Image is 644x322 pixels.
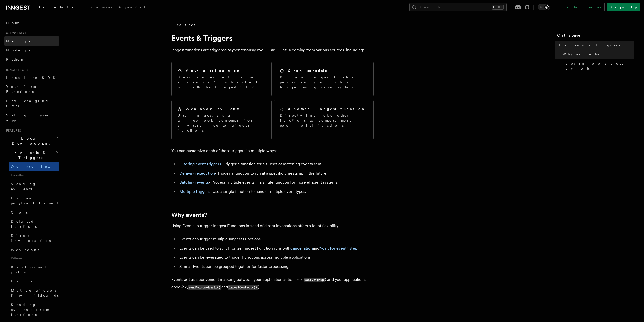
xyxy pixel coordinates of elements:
span: Background jobs [11,265,47,274]
p: Directly invoke other functions to compose more powerful functions. [280,113,367,128]
span: Python [6,57,25,61]
p: You can customize each of these triggers in multiple ways: [171,147,374,155]
span: Local Development [4,136,55,146]
h2: Cron schedule [288,68,328,73]
button: Toggle dark mode [538,4,550,10]
a: Overview [9,162,59,171]
span: Install the SDK [6,75,58,80]
span: Home [6,20,20,25]
a: Batching events [179,180,209,185]
span: Node.js [6,48,30,52]
button: Local Development [4,134,59,148]
a: Cron scheduleRun an Inngest function periodically with a trigger using cron syntax. [274,62,374,96]
span: Delayed functions [11,219,37,229]
a: Node.js [4,46,59,55]
span: Examples [85,5,112,9]
a: Sending events from functions [9,300,59,319]
li: Events can be used to synchronize Inngest Function runs with and . [178,245,374,252]
span: Your first Functions [6,85,36,94]
li: - Trigger a function for a subset of matching events sent. [178,161,374,168]
a: Filtering event triggers [179,162,221,166]
a: Your applicationSend an event from your application’s backend with the Inngest SDK. [171,62,272,96]
a: Delayed functions [9,217,59,231]
p: Use Inngest as a webhook consumer for any service to trigger functions. [178,113,265,133]
span: Event payload format [11,196,58,205]
button: Search...Ctrl+K [409,3,507,11]
a: Examples [82,2,115,14]
a: Webhook eventsUse Inngest as a webhook consumer for any service to trigger functions. [171,100,272,139]
span: Learn more about Events [565,61,634,71]
h1: Events & Triggers [171,33,374,43]
span: Quick start [4,31,26,35]
a: Contact sales [558,3,605,11]
a: Multiple triggers [179,189,210,194]
code: importContacts() [228,285,258,290]
a: Home [4,18,59,27]
strong: events [261,48,292,52]
a: Webhooks [9,245,59,254]
a: cancellation [290,246,313,251]
kbd: Ctrl+K [492,5,504,10]
p: Send an event from your application’s backend with the Inngest SDK. [178,74,265,90]
p: Events act as a convenient mapping between your application actions (ex, ) and your application's... [171,276,374,291]
a: Direct invocation [9,231,59,245]
a: Install the SDK [4,73,59,82]
h2: Webhook events [186,106,240,111]
a: “wait for event” step [319,246,358,251]
button: Events & Triggers [4,148,59,162]
span: Direct invocation [11,234,52,243]
a: Documentation [34,2,82,14]
a: Sign Up [607,3,640,11]
span: Events & Triggers [4,150,55,160]
li: - Process multiple events in a single function for more efficient systems. [178,179,374,186]
a: Events & Triggers [557,41,634,50]
span: Why events? [562,52,603,57]
a: Event payload format [9,194,59,208]
span: Overview [11,165,63,169]
span: Inngest tour [4,68,28,72]
a: Why events? [560,50,634,59]
h4: On this page [557,32,634,41]
span: Features [171,22,195,27]
span: Crons [11,210,28,214]
li: - Use a single function to handle multiple event types. [178,188,374,195]
a: AgentKit [115,2,148,14]
span: Setting up your app [6,113,50,122]
a: Fan out [9,277,59,286]
a: Why events? [171,211,207,218]
a: Setting up your app [4,110,59,125]
li: Similar Events can be grouped together for faster processing. [178,263,374,270]
p: Inngest functions are triggered asynchronously by coming from various sources, including: [171,47,374,54]
a: Leveraging Steps [4,96,59,110]
p: Run an Inngest function periodically with a trigger using cron syntax. [280,74,367,90]
a: Delaying execution [179,171,215,176]
p: Using Events to trigger Inngest Functions instead of direct invocations offers a lot of flexibility: [171,222,374,230]
span: Leveraging Steps [6,99,49,108]
a: Learn more about Events [563,59,634,73]
a: Sending events [9,179,59,194]
li: Events can trigger multiple Inngest Functions. [178,236,374,243]
span: Next.js [6,39,30,43]
span: Events & Triggers [559,43,620,48]
h2: Your application [186,68,241,73]
span: Patterns [9,254,59,262]
li: Events can be leveraged to trigger Functions across multiple applications. [178,254,374,261]
a: Python [4,55,59,64]
a: Your first Functions [4,82,59,96]
span: Webhooks [11,248,39,252]
code: user.signup [304,278,325,282]
span: Sending events from functions [11,302,49,317]
span: Fan out [11,279,37,283]
code: sendWelcomeEmail() [188,285,221,290]
span: Features [4,129,21,133]
li: - Trigger a function to run at a specific timestamp in the future. [178,170,374,177]
a: Next.js [4,36,59,46]
a: Another Inngest functionDirectly invoke other functions to compose more powerful functions. [274,100,374,139]
span: Documentation [37,5,79,9]
a: Background jobs [9,262,59,277]
span: Essentials [9,171,59,179]
h2: Another Inngest function [288,106,365,111]
a: Multiple triggers & wildcards [9,286,59,300]
span: AgentKit [118,5,145,9]
span: Sending events [11,182,36,191]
